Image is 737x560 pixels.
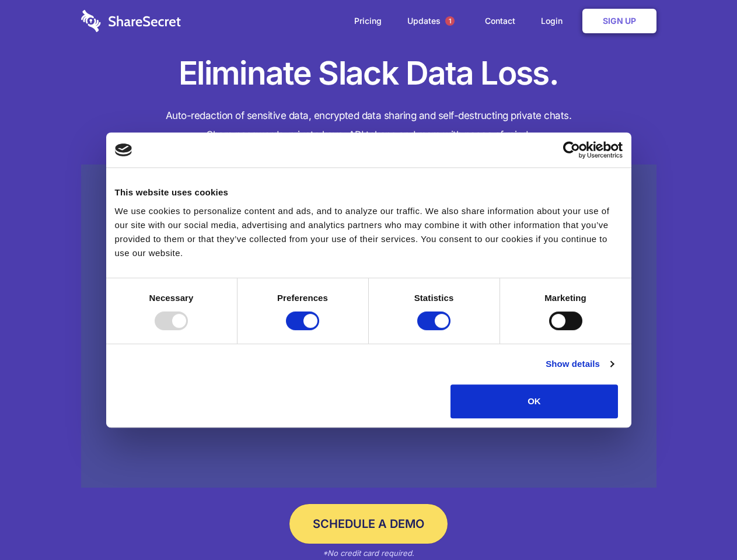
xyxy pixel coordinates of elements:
a: Show details [546,357,613,371]
span: 1 [445,16,455,26]
img: logo [115,143,132,156]
a: Usercentrics Cookiebot - opens in a new window [521,141,623,159]
a: Schedule a Demo [289,504,448,544]
img: logo-wordmark-white-trans-d4663122ce5f474addd5e946df7df03e33cb6a1c49d2221995e7729f52c070b2.svg [81,10,181,32]
a: Login [529,3,580,39]
strong: Statistics [414,293,454,303]
button: OK [450,384,618,418]
em: *No credit card required. [323,548,414,558]
strong: Preferences [277,293,328,303]
h4: Auto-redaction of sensitive data, encrypted data sharing and self-destructing private chats. Shar... [81,106,656,145]
a: Contact [473,3,527,39]
a: Pricing [343,3,393,39]
a: Sign Up [582,9,656,33]
a: Wistia video thumbnail [81,164,656,488]
strong: Necessary [149,293,194,303]
div: This website uses cookies [115,185,623,199]
div: We use cookies to personalize content and ads, and to analyze our traffic. We also share informat... [115,204,623,260]
h1: Eliminate Slack Data Loss. [81,52,656,94]
strong: Marketing [544,293,586,303]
